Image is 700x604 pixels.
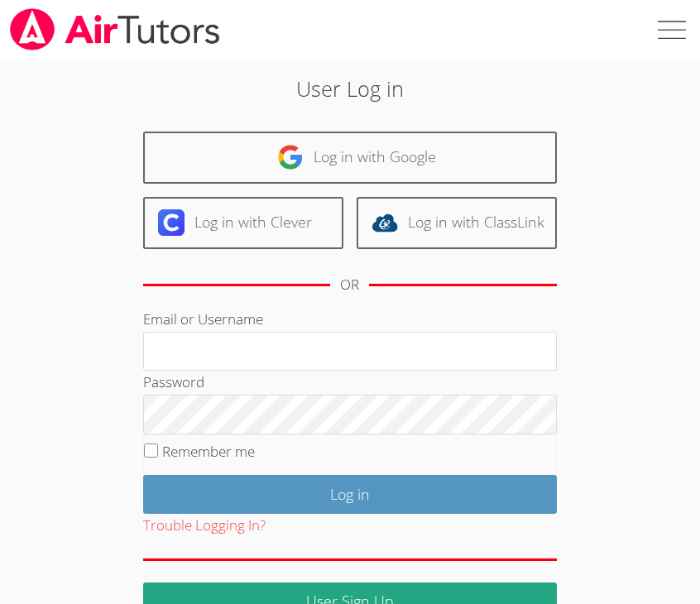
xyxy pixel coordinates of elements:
div: OR [340,273,359,297]
img: clever-logo-6eab21bc6e7a338710f1a6ff85c0baf02591cd810cc4098c63d3a4b26e2feb20.svg [158,209,185,236]
img: airtutors_banner-c4298cdbf04f3fff15de1276eac7730deb9818008684d7c2e4769d2f7ddbe033.png [8,8,222,50]
a: Log in with Clever [143,197,343,249]
img: classlink-logo-d6bb404cc1216ec64c9a2012d9dc4662098be43eaf13dc465df04b49fa7ab582.svg [372,209,398,236]
a: Log in with Google [143,132,557,184]
label: Email or Username [143,309,263,328]
label: Remember me [162,442,255,461]
img: google-logo-50288ca7cdecda66e5e0955fdab243c47b7ad437acaf1139b6f446037453330a.svg [277,144,304,170]
label: Password [143,372,204,391]
a: Log in with ClassLink [357,197,557,249]
input: Log in [143,475,557,514]
button: Trouble Logging In? [143,514,266,538]
h2: User Log in [98,73,602,104]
